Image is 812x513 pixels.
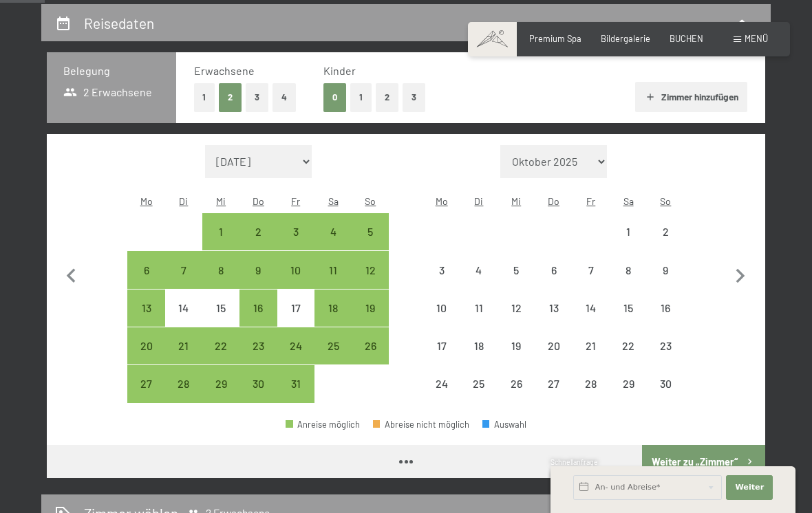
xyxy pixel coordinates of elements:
[202,327,239,364] div: Anreise möglich
[127,251,164,288] div: Mon Oct 06 2025
[241,265,275,299] div: 9
[365,195,376,207] abbr: Sonntag
[314,290,352,327] div: Anreise möglich
[573,327,610,364] div: Anreise nicht möglich
[462,303,496,337] div: 11
[611,378,645,413] div: 29
[316,303,350,337] div: 18
[460,327,498,364] div: Anreise nicht möglich
[127,290,164,327] div: Mon Oct 13 2025
[498,251,535,288] div: Wed Nov 05 2025
[202,365,239,402] div: Wed Oct 29 2025
[535,327,572,364] div: Thu Nov 20 2025
[314,251,352,288] div: Sat Oct 11 2025
[353,265,387,299] div: 12
[277,213,314,250] div: Anreise möglich
[352,290,389,327] div: Sun Oct 19 2025
[498,290,535,327] div: Anreise nicht möglich
[647,365,684,402] div: Anreise nicht möglich
[167,378,201,413] div: 28
[241,340,275,375] div: 23
[735,482,764,493] span: Weiter
[165,365,202,402] div: Anreise möglich
[204,340,238,375] div: 22
[239,365,277,402] div: Anreise möglich
[239,327,277,364] div: Thu Oct 23 2025
[241,378,275,413] div: 30
[202,251,239,288] div: Wed Oct 08 2025
[314,213,352,250] div: Anreise möglich
[277,365,314,402] div: Fri Oct 31 2025
[647,251,684,288] div: Sun Nov 09 2025
[551,458,598,466] span: Schnellanfrage
[648,226,683,261] div: 2
[647,290,684,327] div: Sun Nov 16 2025
[279,378,313,413] div: 31
[202,213,239,250] div: Anreise möglich
[353,303,387,337] div: 19
[129,340,163,375] div: 20
[204,378,238,413] div: 29
[425,303,459,337] div: 10
[460,290,498,327] div: Tue Nov 11 2025
[460,251,498,288] div: Anreise nicht möglich
[246,83,268,111] button: 3
[536,303,570,337] div: 13
[535,327,572,364] div: Anreise nicht möglich
[536,340,570,375] div: 20
[726,475,773,500] button: Weiter
[277,213,314,250] div: Fri Oct 03 2025
[586,195,595,207] abbr: Freitag
[423,327,460,364] div: Anreise nicht möglich
[167,265,201,299] div: 7
[535,251,572,288] div: Anreise nicht möglich
[277,365,314,402] div: Anreise möglich
[642,445,765,478] button: Weiter zu „Zimmer“
[314,327,352,364] div: Sat Oct 25 2025
[536,378,570,413] div: 27
[635,82,747,112] button: Zimmer hinzufügen
[241,303,275,337] div: 16
[660,195,671,207] abbr: Sonntag
[573,251,610,288] div: Anreise nicht möglich
[323,64,356,77] span: Kinder
[165,290,202,327] div: Tue Oct 14 2025
[202,251,239,288] div: Anreise möglich
[482,420,526,429] div: Auswahl
[167,303,201,337] div: 14
[277,290,314,327] div: Fri Oct 17 2025
[425,378,459,413] div: 24
[127,327,164,364] div: Mon Oct 20 2025
[574,378,608,413] div: 28
[423,251,460,288] div: Anreise nicht möglich
[202,213,239,250] div: Wed Oct 01 2025
[165,251,202,288] div: Anreise möglich
[127,290,164,327] div: Anreise möglich
[548,195,559,207] abbr: Donnerstag
[202,365,239,402] div: Anreise möglich
[648,378,683,413] div: 30
[498,327,535,364] div: Anreise nicht möglich
[573,290,610,327] div: Anreise nicht möglich
[63,63,160,78] h3: Belegung
[499,303,533,337] div: 12
[610,365,647,402] div: Sat Nov 29 2025
[286,420,360,429] div: Anreise möglich
[373,420,469,429] div: Abreise nicht möglich
[573,290,610,327] div: Fri Nov 14 2025
[436,195,448,207] abbr: Montag
[511,195,521,207] abbr: Mittwoch
[165,365,202,402] div: Tue Oct 28 2025
[352,251,389,288] div: Sun Oct 12 2025
[127,327,164,364] div: Anreise möglich
[574,265,608,299] div: 7
[323,83,346,111] button: 0
[535,365,572,402] div: Anreise nicht möglich
[167,340,201,375] div: 21
[316,340,350,375] div: 25
[529,33,581,44] span: Premium Spa
[670,33,703,44] a: BUCHEN
[314,290,352,327] div: Sat Oct 18 2025
[314,251,352,288] div: Anreise möglich
[460,327,498,364] div: Tue Nov 18 2025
